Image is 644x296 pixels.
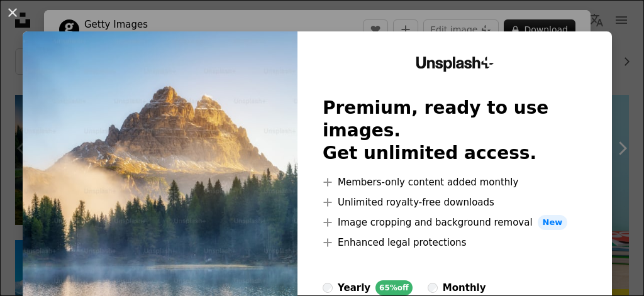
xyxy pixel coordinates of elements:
div: yearly [338,280,370,295]
div: monthly [443,280,486,295]
li: Members-only content added monthly [323,175,587,190]
span: New [538,215,568,230]
input: monthly [428,283,438,293]
div: 65% off [375,280,413,295]
li: Image cropping and background removal [323,215,587,230]
h2: Premium, ready to use images. Get unlimited access. [323,97,587,165]
li: Enhanced legal protections [323,235,587,250]
li: Unlimited royalty-free downloads [323,195,587,210]
input: yearly65%off [323,283,333,293]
